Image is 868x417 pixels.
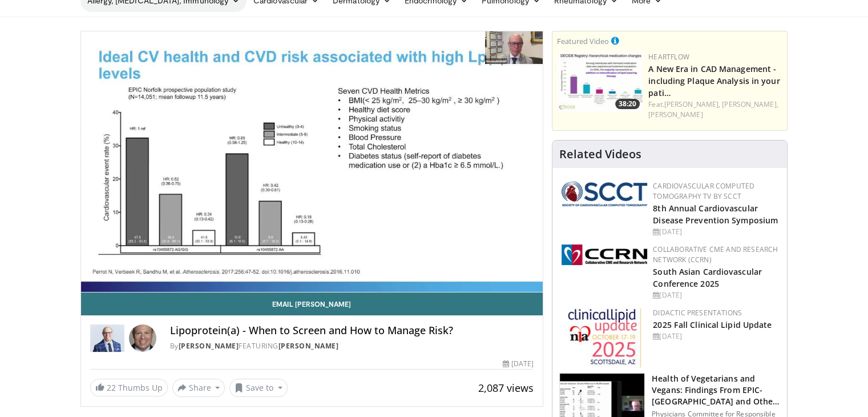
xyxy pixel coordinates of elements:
[172,379,225,397] button: Share
[648,52,689,62] a: Heartflow
[229,379,288,397] button: Save to
[557,36,609,46] small: Featured Video
[653,203,778,226] a: 8th Annual Cardiovascular Disease Prevention Symposium
[648,110,703,119] a: [PERSON_NAME]
[562,181,647,206] img: 51a70120-4f25-49cc-93a4-67582377e75f.png.150x105_q85_autocrop_double_scale_upscale_version-0.2.png
[557,52,643,112] img: 738d0e2d-290f-4d89-8861-908fb8b721dc.150x105_q85_crop-smart_upscale.jpg
[653,331,778,342] div: [DATE]
[652,373,780,407] h3: Health of Vegetarians and Vegans: Findings From EPIC-[GEOGRAPHIC_DATA] and Othe…
[478,381,534,395] span: 2,087 views
[90,379,168,396] a: 22 Thumbs Up
[653,308,778,318] div: Didactic Presentations
[722,99,778,109] a: [PERSON_NAME],
[615,99,640,109] span: 38:20
[653,227,778,237] div: [DATE]
[648,63,780,98] a: A New Era in CAD Management - including Plaque Analysis in your pati…
[90,324,124,352] img: Dr. Robert S. Rosenson
[653,290,778,300] div: [DATE]
[81,292,543,315] a: Email [PERSON_NAME]
[653,266,762,289] a: South Asian Cardiovascular Conference 2025
[653,244,778,264] a: Collaborative CME and Research Network (CCRN)
[653,319,772,330] a: 2025 Fall Clinical Lipid Update
[653,181,754,201] a: Cardiovascular Computed Tomography TV by SCCT
[648,99,782,120] div: Feat.
[179,341,239,351] a: [PERSON_NAME]
[81,31,543,292] video-js: Video Player
[562,244,647,265] img: a04ee3ba-8487-4636-b0fb-5e8d268f3737.png.150x105_q85_autocrop_double_scale_upscale_version-0.2.png
[170,341,534,351] div: By FEATURING
[557,52,643,112] a: 38:20
[129,324,156,352] img: Avatar
[664,99,720,109] a: [PERSON_NAME],
[170,324,534,337] h4: Lipoprotein(a) - When to Screen and How to Manage Risk?
[107,382,116,393] span: 22
[559,147,641,161] h4: Related Videos
[278,341,339,351] a: [PERSON_NAME]
[568,308,641,368] img: d65bce67-f81a-47c5-b47d-7b8806b59ca8.jpg.150x105_q85_autocrop_double_scale_upscale_version-0.2.jpg
[503,359,534,369] div: [DATE]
